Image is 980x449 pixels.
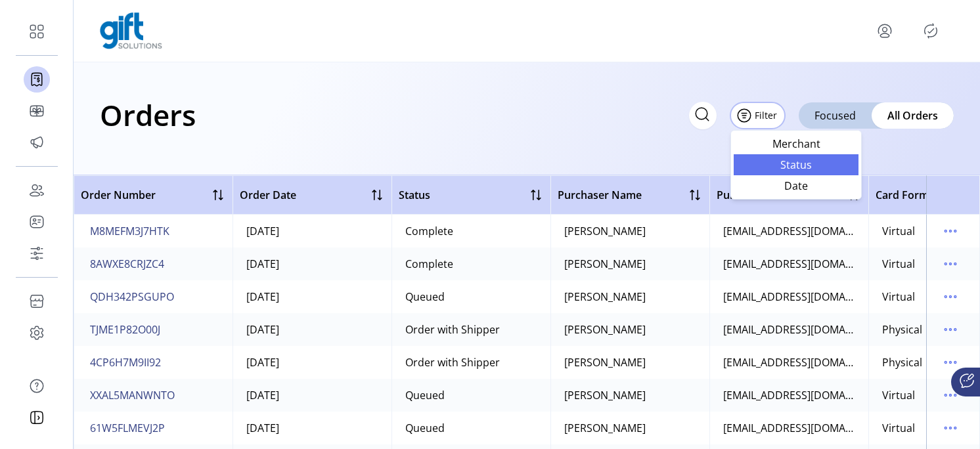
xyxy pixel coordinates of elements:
div: Queued [405,289,445,305]
button: menu [940,385,961,406]
button: Publisher Panel [920,20,941,41]
td: [DATE] [233,280,391,313]
li: Date [734,175,858,196]
div: Physical [882,354,922,370]
img: logo [100,12,162,49]
button: QDH342PSGUPO [87,286,177,307]
div: Complete [405,256,453,272]
div: [EMAIL_ADDRESS][DOMAIN_NAME] [723,322,855,337]
div: Physical [882,322,922,337]
div: Order with Shipper [405,354,500,370]
li: Status [734,154,858,175]
div: Virtual [882,387,915,403]
span: Date [742,181,851,191]
button: menu [940,319,961,340]
div: [EMAIL_ADDRESS][DOMAIN_NAME] [723,289,855,305]
div: [PERSON_NAME] [564,256,646,272]
span: QDH342PSGUPO [90,289,174,305]
td: [DATE] [233,247,391,280]
span: 4CP6H7M9II92 [90,354,161,370]
td: [DATE] [233,346,391,379]
span: 8AWXE8CRJZC4 [90,256,164,272]
h1: Orders [100,92,196,138]
span: M8MEFM3J7HTK [90,223,169,239]
button: menu [940,417,961,438]
div: [EMAIL_ADDRESS][DOMAIN_NAME] [723,354,855,370]
button: 4CP6H7M9II92 [87,352,164,373]
span: TJME1P82O00J [90,322,160,337]
span: Order Number [81,187,156,203]
button: TJME1P82O00J [87,319,163,340]
td: [DATE] [233,412,391,444]
button: menu [940,253,961,274]
button: Filter Button [730,102,786,129]
div: [PERSON_NAME] [564,420,646,436]
li: Merchant [734,133,858,154]
span: All Orders [887,108,938,123]
div: Queued [405,420,445,436]
div: [PERSON_NAME] [564,387,646,403]
div: Order with Shipper [405,322,500,337]
div: Virtual [882,223,915,239]
div: [EMAIL_ADDRESS][DOMAIN_NAME] [723,223,855,239]
button: menu [940,352,961,373]
div: Queued [405,387,445,403]
div: [EMAIL_ADDRESS][DOMAIN_NAME] [723,387,855,403]
td: [DATE] [233,313,391,346]
button: M8MEFM3J7HTK [87,221,172,242]
span: Order Date [240,187,296,203]
span: Filter [755,108,777,122]
button: menu [874,20,895,41]
button: XXAL5MANWNTO [87,385,177,406]
span: Merchant [742,139,851,149]
td: [DATE] [233,215,391,247]
button: 8AWXE8CRJZC4 [87,253,167,274]
span: 61W5FLMEVJ2P [90,420,165,436]
button: menu [940,286,961,307]
span: Status [742,160,851,170]
div: [PERSON_NAME] [564,322,646,337]
span: XXAL5MANWNTO [90,387,175,403]
span: Card Format [876,187,939,203]
div: [PERSON_NAME] [564,354,646,370]
div: [EMAIL_ADDRESS][DOMAIN_NAME] [723,256,855,272]
div: Virtual [882,289,915,305]
div: Virtual [882,256,915,272]
span: Purchaser Name [558,187,642,203]
button: 61W5FLMEVJ2P [87,417,167,438]
div: [PERSON_NAME] [564,289,646,305]
button: menu [940,221,961,242]
span: Status [399,187,430,203]
td: [DATE] [233,379,391,412]
div: All Orders [872,102,954,129]
div: Complete [405,223,453,239]
span: Purchaser Email [717,187,797,203]
div: Focused [799,102,872,129]
div: [EMAIL_ADDRESS][DOMAIN_NAME] [723,420,855,436]
div: [PERSON_NAME] [564,223,646,239]
div: Virtual [882,420,915,436]
span: Focused [814,108,856,123]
